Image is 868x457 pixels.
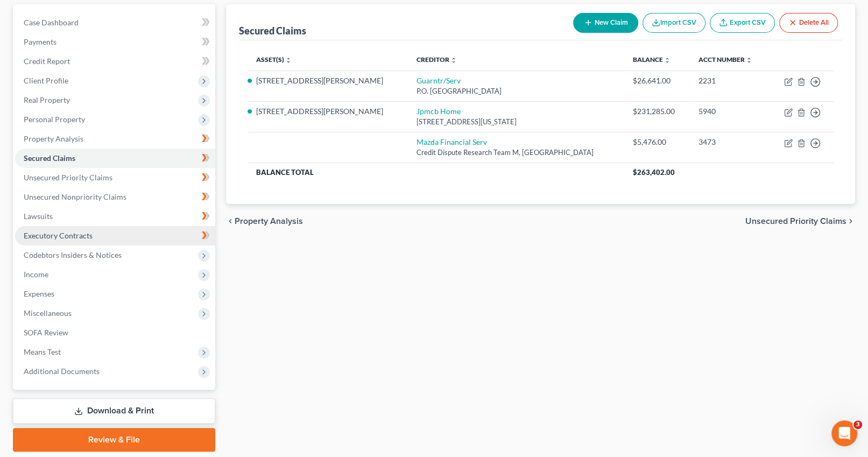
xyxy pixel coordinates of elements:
[633,55,671,64] a: Balance unfold_more
[417,76,461,85] a: Guarntr/Serv
[633,75,681,86] div: $26,641.00
[698,106,760,117] div: 5940
[226,217,303,226] button: chevron_left Property Analysis
[831,420,857,446] iframe: Intercom live chat
[24,250,122,259] span: Codebtors Insiders & Notices
[24,328,68,337] span: SOFA Review
[15,13,215,32] a: Case Dashboard
[710,13,775,33] a: Export CSV
[417,107,461,116] a: Jpmcb Home
[24,212,53,221] span: Lawsuits
[235,217,303,226] span: Property Analysis
[24,367,100,376] span: Additional Documents
[15,323,215,342] a: SOFA Review
[417,86,615,96] div: P.O. [GEOGRAPHIC_DATA]
[417,55,457,64] a: Creditor unfold_more
[24,57,70,66] span: Credit Report
[633,168,675,177] span: $263,402.00
[15,207,215,226] a: Lawsuits
[248,163,624,182] th: Balance Total
[417,137,487,146] a: Mazda Financial Serv
[24,270,48,279] span: Income
[15,32,215,52] a: Payments
[24,192,126,201] span: Unsecured Nonpriority Claims
[24,231,93,240] span: Executory Contracts
[24,289,54,298] span: Expenses
[698,137,760,147] div: 3473
[15,149,215,168] a: Secured Claims
[15,129,215,149] a: Property Analysis
[573,13,638,33] button: New Claim
[846,217,855,226] i: chevron_right
[779,13,838,33] button: Delete All
[745,217,846,226] span: Unsecured Priority Claims
[239,24,306,37] div: Secured Claims
[450,57,457,64] i: unfold_more
[417,117,615,127] div: [STREET_ADDRESS][US_STATE]
[15,52,215,71] a: Credit Report
[24,153,75,163] span: Secured Claims
[643,13,705,33] button: Import CSV
[13,398,215,424] a: Download & Print
[664,57,671,64] i: unfold_more
[24,115,85,124] span: Personal Property
[633,137,681,147] div: $5,476.00
[24,95,70,104] span: Real Property
[256,106,399,117] li: [STREET_ADDRESS][PERSON_NAME]
[256,55,292,64] a: Asset(s) unfold_more
[24,173,112,182] span: Unsecured Priority Claims
[24,347,61,356] span: Means Test
[24,134,83,143] span: Property Analysis
[633,106,681,117] div: $231,285.00
[24,18,79,27] span: Case Dashboard
[698,55,752,64] a: Acct Number unfold_more
[15,187,215,207] a: Unsecured Nonpriority Claims
[853,420,862,429] span: 3
[417,147,615,158] div: Credit Dispute Research Team M, [GEOGRAPHIC_DATA]
[285,57,292,64] i: unfold_more
[24,308,72,318] span: Miscellaneous
[15,226,215,245] a: Executory Contracts
[256,75,399,86] li: [STREET_ADDRESS][PERSON_NAME]
[698,75,760,86] div: 2231
[24,76,68,85] span: Client Profile
[15,168,215,187] a: Unsecured Priority Claims
[226,217,235,226] i: chevron_left
[13,428,215,452] a: Review & File
[746,57,752,64] i: unfold_more
[24,37,57,46] span: Payments
[745,217,855,226] button: Unsecured Priority Claims chevron_right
